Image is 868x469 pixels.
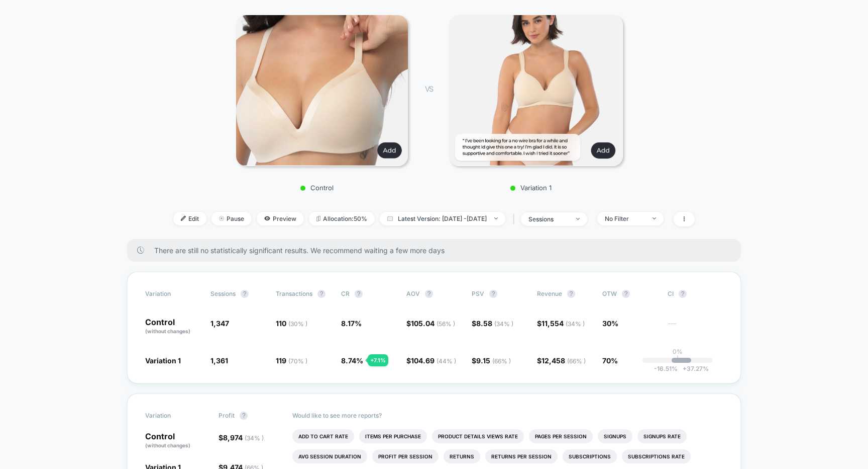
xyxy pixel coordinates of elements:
[292,449,367,463] li: Avg Session Duration
[528,215,569,223] div: sessions
[443,184,619,192] p: Variation 1
[563,449,617,463] li: Subscriptions
[489,290,497,298] button: ?
[449,15,623,166] img: Variation 1 main
[276,356,307,365] span: 119
[257,212,304,225] span: Preview
[476,319,513,328] span: 8.58
[276,290,312,297] span: Transactions
[145,442,190,448] span: (without changes)
[622,290,630,298] button: ?
[472,290,484,297] span: PSV
[219,433,264,442] span: $
[245,434,264,442] span: ( 34 % )
[602,319,618,328] span: 30%
[241,290,249,298] button: ?
[673,348,683,355] p: 0%
[529,429,593,443] li: Pages Per Session
[622,449,691,463] li: Subscriptions Rate
[541,356,586,365] span: 12,458
[372,449,439,463] li: Profit Per Session
[492,357,511,365] span: ( 66 % )
[510,212,521,226] span: |
[406,319,455,328] span: $
[145,356,181,365] span: Variation 1
[653,217,656,219] img: end
[223,433,264,442] span: 8,974
[679,290,687,298] button: ?
[576,218,580,220] img: end
[154,246,721,255] span: There are still no statistically significant results. We recommend waiting a few more days
[219,412,235,419] span: Profit
[654,365,678,372] span: -16.51 %
[605,215,645,222] div: No Filter
[476,356,511,365] span: 9.15
[341,290,350,297] span: CR
[678,365,709,372] span: 37.27 %
[288,320,307,328] span: ( 30 % )
[637,429,687,443] li: Signups Rate
[472,356,511,365] span: $
[317,290,325,298] button: ?
[173,212,206,225] span: Edit
[292,429,354,443] li: Add To Cart Rate
[494,320,513,328] span: ( 34 % )
[541,319,585,328] span: 11,554
[387,216,393,221] img: calendar
[380,212,505,225] span: Latest Version: [DATE] - [DATE]
[567,290,575,298] button: ?
[668,321,723,335] span: ---
[219,216,224,221] img: end
[677,355,679,363] p: |
[355,290,363,298] button: ?
[406,356,456,365] span: $
[210,290,236,297] span: Sessions
[236,15,408,166] img: Control main
[145,318,200,335] p: Control
[537,290,562,297] span: Revenue
[210,319,229,328] span: 1,347
[602,356,618,365] span: 70%
[240,412,248,420] button: ?
[229,184,405,192] p: Control
[425,85,433,93] span: VS
[472,319,513,328] span: $
[494,217,498,219] img: end
[276,319,307,328] span: 110
[406,290,420,297] span: AOV
[537,356,586,365] span: $
[181,216,186,221] img: edit
[211,212,252,225] span: Pause
[683,365,687,372] span: +
[341,356,363,365] span: 8.74 %
[292,412,723,419] p: Would like to see more reports?
[598,429,632,443] li: Signups
[566,320,585,328] span: ( 34 % )
[145,328,190,334] span: (without changes)
[145,432,208,449] p: Control
[444,449,480,463] li: Returns
[567,357,586,365] span: ( 66 % )
[368,354,388,366] div: + 7.1 %
[316,216,320,221] img: rebalance
[668,290,723,298] span: CI
[537,319,585,328] span: $
[437,357,456,365] span: ( 44 % )
[411,356,456,365] span: 104.69
[288,357,307,365] span: ( 70 % )
[210,356,228,365] span: 1,361
[485,449,558,463] li: Returns Per Session
[309,212,375,225] span: Allocation: 50%
[432,429,524,443] li: Product Details Views Rate
[437,320,455,328] span: ( 56 % )
[425,290,433,298] button: ?
[359,429,427,443] li: Items Per Purchase
[602,290,658,298] span: OTW
[411,319,455,328] span: 105.04
[341,319,362,328] span: 8.17 %
[145,412,200,420] span: Variation
[145,290,200,298] span: Variation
